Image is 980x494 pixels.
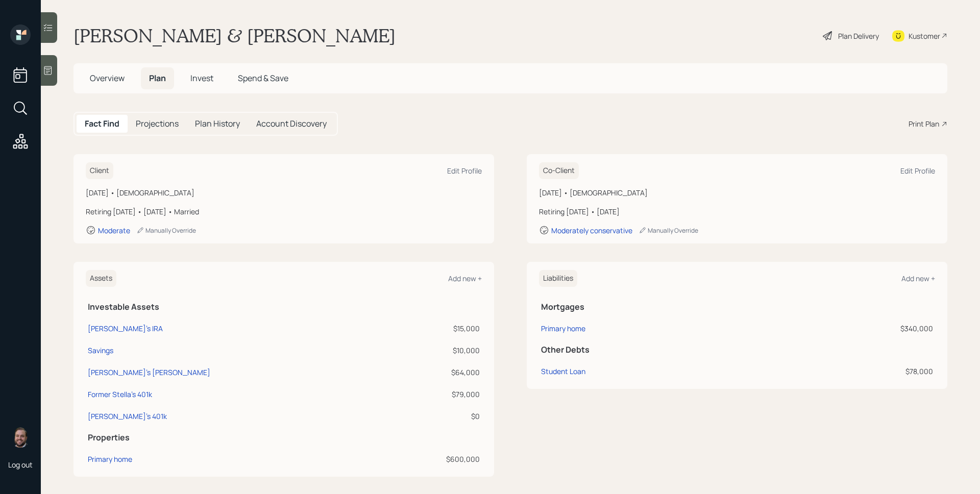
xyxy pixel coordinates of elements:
h5: Properties [88,433,480,442]
h5: Plan History [195,119,240,129]
div: Primary home [88,454,132,464]
div: [PERSON_NAME]'s [PERSON_NAME] [88,367,210,378]
div: $10,000 [393,345,480,356]
div: Add new + [448,274,482,283]
div: $64,000 [393,367,480,378]
h5: Mortgages [541,302,933,312]
h5: Projections [136,119,179,129]
div: [PERSON_NAME]'s IRA [88,323,163,334]
div: Manually Override [136,226,196,235]
h6: Client [86,162,113,179]
span: Spend & Save [238,72,288,84]
div: $340,000 [766,323,933,334]
div: $79,000 [393,389,480,400]
h5: Investable Assets [88,302,480,312]
h6: Assets [86,270,116,287]
div: Retiring [DATE] • [DATE] • Married [86,206,482,217]
div: Moderate [98,226,130,235]
h1: [PERSON_NAME] & [PERSON_NAME] [73,24,396,47]
div: Log out [8,460,33,470]
div: Kustomer [909,31,940,41]
h6: Liabilities [539,270,577,287]
div: Moderately conservative [551,226,632,235]
div: $78,000 [766,366,933,377]
div: $600,000 [393,454,480,464]
div: Print Plan [909,118,939,129]
h5: Account Discovery [256,119,327,129]
div: $0 [393,411,480,422]
h6: Co-Client [539,162,579,179]
div: Savings [88,345,113,356]
span: Overview [90,72,125,84]
div: Edit Profile [900,166,935,176]
div: Retiring [DATE] • [DATE] [539,206,935,217]
div: [DATE] • [DEMOGRAPHIC_DATA] [539,187,935,198]
div: [DATE] • [DEMOGRAPHIC_DATA] [86,187,482,198]
div: Manually Override [639,226,698,235]
span: Invest [190,72,213,84]
div: Add new + [901,274,935,283]
div: $15,000 [393,323,480,334]
div: Former Stella's 401k [88,389,152,400]
div: Edit Profile [447,166,482,176]
div: Primary home [541,323,585,334]
img: james-distasi-headshot.png [10,427,31,448]
h5: Fact Find [85,119,119,129]
div: [PERSON_NAME]'s 401k [88,411,167,422]
span: Plan [149,72,166,84]
div: Student Loan [541,366,585,377]
div: Plan Delivery [838,31,879,41]
h5: Other Debts [541,345,933,355]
